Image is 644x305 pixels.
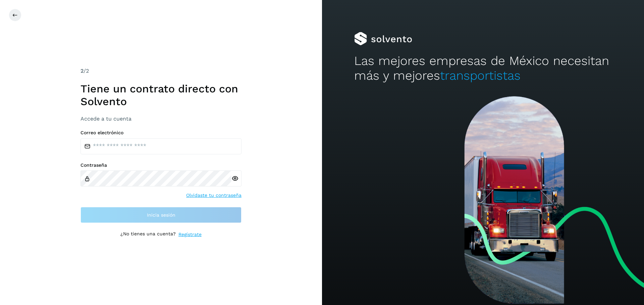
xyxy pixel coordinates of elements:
label: Contraseña [80,162,241,168]
span: Inicia sesión [147,213,175,217]
a: Regístrate [178,231,202,238]
p: ¿No tienes una cuenta? [120,231,176,238]
h3: Accede a tu cuenta [80,116,241,122]
h2: Las mejores empresas de México necesitan más y mejores [354,54,612,83]
span: 2 [80,68,84,74]
h1: Tiene un contrato directo con Solvento [80,82,241,108]
label: Correo electrónico [80,130,241,136]
span: transportistas [440,68,521,83]
div: /2 [80,67,241,75]
button: Inicia sesión [80,207,241,223]
a: Olvidaste tu contraseña [186,192,241,199]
